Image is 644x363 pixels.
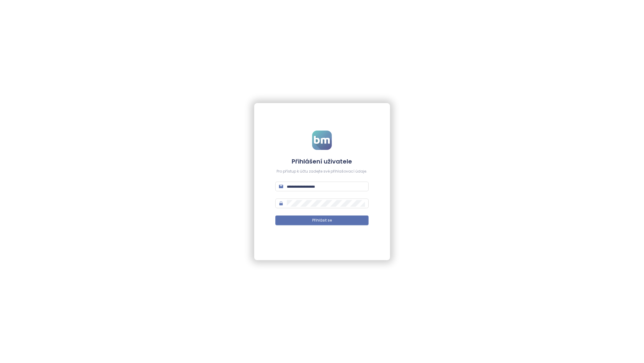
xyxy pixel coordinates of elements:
[279,201,283,206] span: lock
[275,216,368,225] button: Přihlásit se
[279,184,283,189] span: mail
[275,169,368,174] div: Pro přístup k účtu zadejte své přihlašovací údaje.
[312,218,332,223] span: Přihlásit se
[312,131,332,150] img: logo
[275,157,368,166] h4: Přihlášení uživatele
